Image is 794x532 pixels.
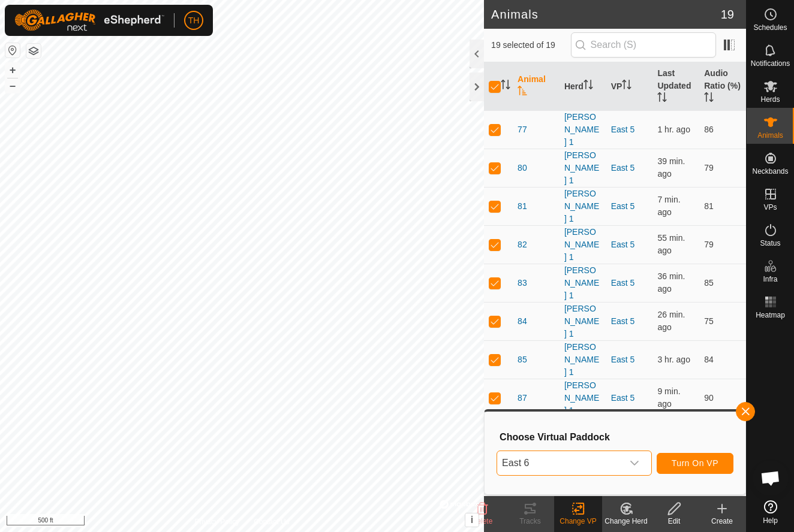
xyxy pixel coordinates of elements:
span: 84 [704,355,714,364]
div: [PERSON_NAME] 1 [564,379,601,417]
span: 85 [518,353,527,366]
p-sorticon: Activate to sort [622,81,631,91]
span: Turn On VP [672,458,718,468]
span: Herds [760,96,780,103]
span: 80 [518,162,527,174]
a: Contact Us [254,516,289,527]
span: Neckbands [752,168,788,175]
span: 81 [518,200,527,213]
span: 84 [518,315,527,328]
span: Sep 26, 2025 at 10:20 AM [657,125,690,134]
span: East 6 [497,451,622,475]
span: 75 [704,316,714,326]
span: Heatmap [756,312,785,319]
span: Sep 26, 2025 at 11:22 AM [657,386,680,409]
div: [PERSON_NAME] 1 [564,111,601,149]
input: Search (S) [571,32,716,58]
h2: Animals [491,7,721,22]
div: Change VP [554,516,602,527]
span: 79 [704,240,714,249]
button: + [5,63,20,77]
th: Last Updated [652,62,699,111]
button: i [465,513,479,527]
a: East 5 [611,125,635,134]
span: Help [763,517,778,524]
p-sorticon: Activate to sort [501,81,510,91]
span: Sep 26, 2025 at 10:52 AM [657,156,685,179]
span: Sep 26, 2025 at 10:36 AM [657,233,685,255]
div: [PERSON_NAME] 1 [564,264,601,302]
span: 85 [704,278,714,288]
a: East 5 [611,316,635,326]
a: Help [747,495,794,529]
span: TH [188,14,200,27]
div: Change Herd [602,516,650,527]
span: Sep 26, 2025 at 8:23 AM [657,355,690,364]
a: East 5 [611,355,635,364]
span: 90 [704,393,714,403]
button: Reset Map [5,43,20,58]
th: Animal [513,62,560,111]
a: East 5 [611,163,635,173]
a: East 5 [611,201,635,211]
span: Schedules [753,24,787,31]
span: 77 [518,123,527,136]
span: 82 [518,238,527,251]
span: 86 [704,125,714,134]
span: Infra [763,276,777,283]
div: dropdown trigger [622,451,646,475]
span: Sep 26, 2025 at 11:05 AM [657,310,685,332]
p-sorticon: Activate to sort [518,87,527,97]
p-sorticon: Activate to sort [704,94,714,104]
span: Sep 26, 2025 at 11:24 AM [657,195,680,217]
div: [PERSON_NAME] 1 [564,188,601,225]
span: 79 [704,163,714,173]
div: Tracks [506,516,554,527]
th: VP [606,62,653,111]
div: Open chat [753,460,789,496]
span: 81 [704,201,714,211]
div: [PERSON_NAME] 1 [564,341,601,379]
span: 87 [518,392,527,404]
img: Gallagher Logo [14,10,164,31]
a: East 5 [611,240,635,249]
a: East 5 [611,278,635,288]
a: Privacy Policy [195,516,240,527]
span: VPs [763,204,777,211]
span: Sep 26, 2025 at 10:55 AM [657,271,685,294]
span: Animals [757,132,783,139]
button: Map Layers [26,44,41,58]
div: Edit [650,516,698,527]
button: Turn On VP [657,453,733,474]
div: Create [698,516,746,527]
span: Status [760,240,780,247]
div: [PERSON_NAME] 1 [564,303,601,340]
span: Notifications [751,60,790,67]
th: Herd [560,62,606,111]
span: 19 [721,5,734,23]
button: – [5,78,20,93]
p-sorticon: Activate to sort [657,94,667,104]
a: East 5 [611,393,635,403]
div: [PERSON_NAME] 1 [564,226,601,264]
span: 83 [518,277,527,289]
div: [PERSON_NAME] 1 [564,149,601,187]
p-sorticon: Activate to sort [584,81,593,91]
span: i [471,515,473,525]
h3: Choose Virtual Paddock [500,431,733,443]
th: Audio Ratio (%) [699,62,746,111]
span: 19 selected of 19 [491,39,571,52]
